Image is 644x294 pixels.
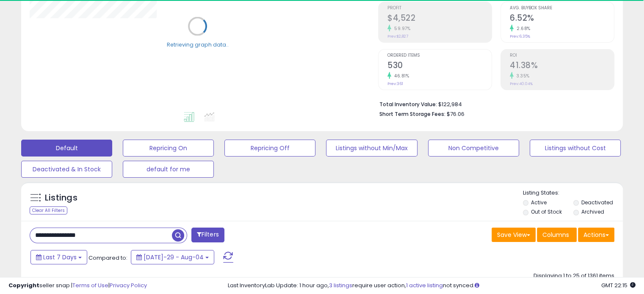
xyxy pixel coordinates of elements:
[581,208,604,215] label: Archived
[387,81,403,86] small: Prev: 361
[447,110,464,118] span: $76.06
[387,60,492,72] h2: 530
[530,140,621,157] button: Listings without Cost
[131,250,214,264] button: [DATE]-29 - Aug-04
[492,228,536,242] button: Save View
[537,228,577,242] button: Columns
[428,140,519,157] button: Non Competitive
[8,281,39,289] strong: Copyright
[387,6,492,11] span: Profit
[533,272,614,280] div: Displaying 1 to 25 of 1361 items
[123,161,214,178] button: default for me
[43,253,77,261] span: Last 7 Days
[45,192,77,204] h5: Listings
[30,250,87,264] button: Last 7 Days
[8,282,147,290] div: seller snap | |
[510,81,533,86] small: Prev: 40.04%
[123,140,214,157] button: Repricing On
[387,53,492,58] span: Ordered Items
[88,254,127,262] span: Compared to:
[510,34,530,39] small: Prev: 6.35%
[167,41,229,48] div: Retrieving graph data..
[387,13,492,25] h2: $4,522
[531,199,547,206] label: Active
[514,73,530,79] small: 3.35%
[224,140,315,157] button: Repricing Off
[578,228,614,242] button: Actions
[406,281,443,289] a: 1 active listing
[326,140,417,157] button: Listings without Min/Max
[601,281,636,289] span: 2025-08-12 22:15 GMT
[144,253,204,261] span: [DATE]-29 - Aug-04
[531,208,562,215] label: Out of Stock
[510,60,614,72] h2: 41.38%
[228,282,636,290] div: Last InventoryLab Update: 1 hour ago, require user action, not synced.
[329,281,352,289] a: 3 listings
[379,101,437,108] b: Total Inventory Value:
[581,199,613,206] label: Deactivated
[391,25,410,32] small: 59.97%
[514,25,531,32] small: 2.68%
[387,34,408,39] small: Prev: $2,827
[542,231,569,239] span: Columns
[110,281,147,289] a: Privacy Policy
[391,73,409,79] small: 46.81%
[510,13,614,25] h2: 6.52%
[30,206,67,214] div: Clear All Filters
[510,6,614,11] span: Avg. Buybox Share
[21,161,112,178] button: Deactivated & In Stock
[379,99,608,109] li: $122,984
[72,281,108,289] a: Terms of Use
[510,53,614,58] span: ROI
[21,140,112,157] button: Default
[379,110,445,118] b: Short Term Storage Fees:
[191,228,224,242] button: Filters
[523,189,623,197] p: Listing States:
